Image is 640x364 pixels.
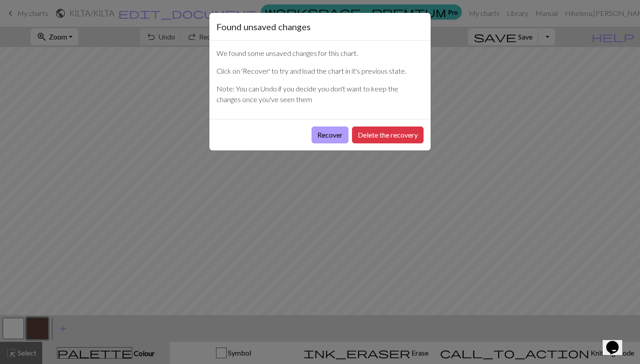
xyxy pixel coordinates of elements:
iframe: chat widget [603,328,631,355]
h5: Found unsaved changes [216,20,311,33]
p: Note: You can Undo if you decide you don't want to keep the changes once you've seen them [216,83,424,105]
button: Recover [312,127,348,143]
button: Delete the recovery [352,127,424,143]
p: We found some unsaved changes for this chart. [216,48,424,59]
p: Click on 'Recover' to try and load the chart in it's previous state. [216,66,424,76]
